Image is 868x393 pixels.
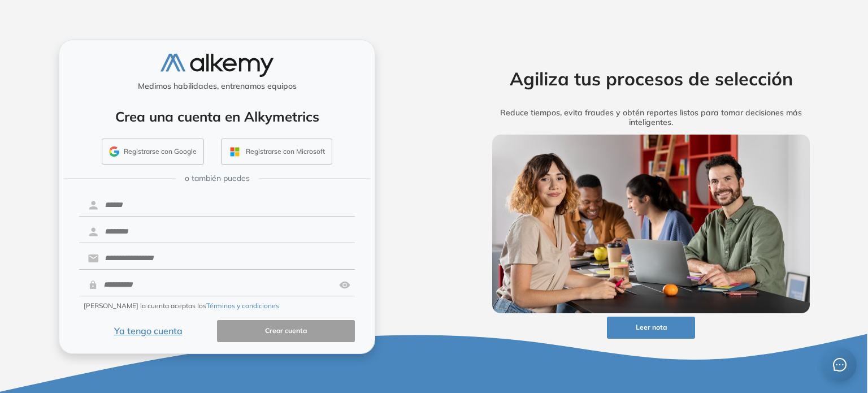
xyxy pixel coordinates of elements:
[74,109,360,125] h4: Crea una cuenta en Alkymetrics
[79,320,217,342] button: Ya tengo cuenta
[475,68,827,89] h2: Agiliza tus procesos de selección
[492,135,810,313] img: img-more-info
[217,320,355,342] button: Crear cuenta
[109,146,119,157] img: GMAIL_ICON
[185,172,250,184] span: o también puedes
[206,301,279,311] button: Términos y condiciones
[475,108,827,127] h5: Reduce tiempos, evita fraudes y obtén reportes listos para tomar decisiones más inteligentes.
[228,145,241,158] img: OUTLOOK_ICON
[832,357,847,372] span: message
[64,81,370,91] h5: Medimos habilidades, entrenamos equipos
[160,54,274,77] img: logo-alkemy
[84,301,279,311] span: [PERSON_NAME] la cuenta aceptas los
[102,139,204,165] button: Registrarse con Google
[339,274,350,296] img: asd
[221,139,332,165] button: Registrarse con Microsoft
[607,317,695,339] button: Leer nota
